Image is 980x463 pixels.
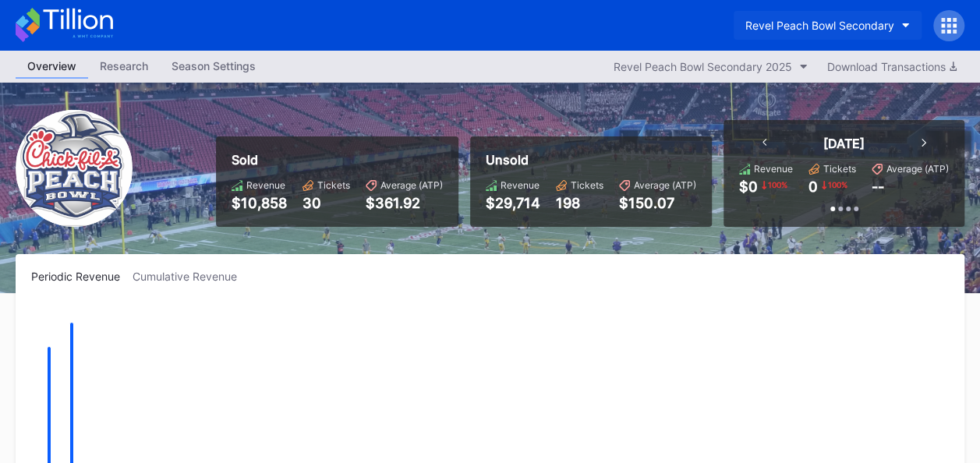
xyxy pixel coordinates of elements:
div: 100 % [826,178,849,191]
div: $361.92 [366,195,443,211]
div: Cumulative Revenue [133,270,249,283]
button: Revel Peach Bowl Secondary [734,11,922,40]
div: 100 % [766,178,789,191]
div: 30 [302,195,350,211]
a: Research [88,55,160,79]
div: $10,858 [232,195,287,211]
div: Revel Peach Bowl Secondary [745,19,894,32]
div: [DATE] [823,136,865,151]
button: Download Transactions [819,56,964,77]
div: Periodic Revenue [31,270,133,283]
div: $0 [739,178,758,195]
a: Overview [16,55,88,79]
div: Average (ATP) [886,163,949,175]
a: Season Settings [160,55,267,79]
div: Download Transactions [827,60,957,73]
img: Revel_Peach_Bowl_Secondary.png [16,110,133,227]
div: Revel Peach Bowl Secondary 2025 [614,60,792,73]
div: -- [872,178,884,195]
div: $150.07 [619,195,696,211]
div: Tickets [317,179,350,191]
div: Average (ATP) [634,179,696,191]
div: Tickets [823,163,856,175]
div: 0 [808,178,818,195]
div: Tickets [571,179,603,191]
div: Season Settings [160,55,267,77]
div: Research [88,55,160,77]
div: Revenue [754,163,793,175]
div: Average (ATP) [380,179,443,191]
div: $29,714 [486,195,540,211]
div: Revenue [246,179,285,191]
div: 198 [556,195,603,211]
div: Revenue [501,179,540,191]
button: Revel Peach Bowl Secondary 2025 [606,56,815,77]
div: Unsold [486,152,696,168]
div: Sold [232,152,443,168]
